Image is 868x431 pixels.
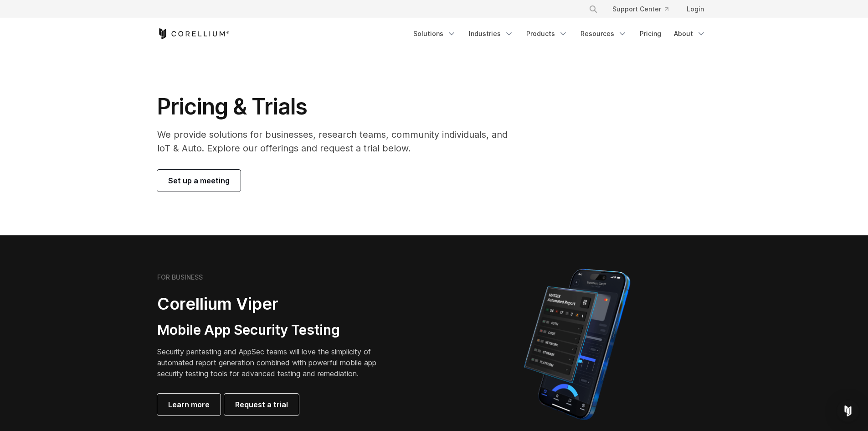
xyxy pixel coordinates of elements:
a: Solutions [408,26,462,42]
a: Learn more [157,394,221,415]
div: Navigation Menu [578,1,711,17]
a: About [668,26,711,42]
h2: Corellium Viper [157,294,390,314]
a: Pricing [634,26,667,42]
a: Request a trial [224,394,299,415]
h1: Pricing & Trials [157,93,520,120]
div: Navigation Menu [408,26,711,42]
a: Login [679,1,711,17]
a: Support Center [605,1,676,17]
button: Search [585,1,601,17]
span: Learn more [168,399,210,410]
span: Request a trial [235,399,288,410]
h6: FOR BUSINESS [157,273,203,281]
a: Products [521,26,573,42]
a: Industries [463,26,519,42]
div: Open Intercom Messenger [837,400,859,422]
span: Set up a meeting [168,175,230,186]
a: Resources [575,26,632,42]
p: Security pentesting and AppSec teams will love the simplicity of automated report generation comb... [157,346,390,379]
a: Corellium Home [157,28,230,39]
a: Set up a meeting [157,170,241,192]
p: We provide solutions for businesses, research teams, community individuals, and IoT & Auto. Explo... [157,128,520,155]
img: Corellium MATRIX automated report on iPhone showing app vulnerability test results across securit... [508,265,646,424]
h3: Mobile App Security Testing [157,322,390,339]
